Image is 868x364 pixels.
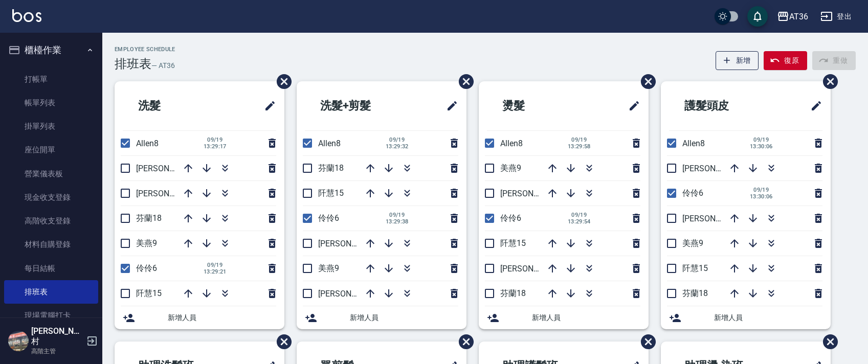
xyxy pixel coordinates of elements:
[750,136,773,143] span: 09/19
[750,187,773,193] span: 09/19
[318,163,344,173] span: 芬蘭18
[750,193,773,200] span: 13:30:06
[4,186,98,209] a: 現金收支登錄
[151,60,175,71] h6: — AT36
[386,136,409,143] span: 09/19
[682,188,703,198] span: 伶伶6
[204,143,227,150] span: 13:29:17
[4,37,98,63] button: 櫃檯作業
[622,94,640,118] span: 修改班表的標題
[318,139,341,148] span: Allen8
[204,268,227,275] span: 13:29:21
[115,57,151,71] h3: 排班表
[4,233,98,256] a: 材料自購登錄
[789,10,808,23] div: AT36
[500,189,571,198] span: [PERSON_NAME]16
[750,143,773,150] span: 13:30:06
[682,288,708,298] span: 芬蘭18
[31,326,83,347] h5: [PERSON_NAME]村
[115,46,175,53] h2: Employee Schedule
[136,189,207,198] span: [PERSON_NAME]11
[568,143,591,150] span: 13:29:58
[568,218,591,225] span: 13:29:54
[682,238,703,248] span: 美燕9
[4,280,98,304] a: 排班表
[350,312,458,323] span: 新增人員
[318,188,344,198] span: 阡慧15
[682,139,705,148] span: Allen8
[4,209,98,233] a: 高階收支登錄
[4,91,98,115] a: 帳單列表
[633,66,657,97] span: 刪除班表
[479,306,649,329] div: 新增人員
[269,66,293,97] span: 刪除班表
[682,263,708,273] span: 阡慧15
[136,139,159,148] span: Allen8
[4,115,98,138] a: 掛單列表
[297,306,466,329] div: 新增人員
[633,327,657,357] span: 刪除班表
[386,218,409,225] span: 13:29:38
[716,51,759,70] button: 新增
[136,213,162,223] span: 芬蘭18
[204,136,227,143] span: 09/19
[500,264,571,274] span: [PERSON_NAME]11
[804,94,822,118] span: 修改班表的標題
[386,143,409,150] span: 13:29:32
[305,87,413,124] h2: 洗髮+剪髮
[440,94,458,118] span: 修改班表的標題
[747,6,768,27] button: save
[4,162,98,186] a: 營業儀表板
[168,312,276,323] span: 新增人員
[816,7,856,26] button: 登出
[500,238,526,248] span: 阡慧15
[136,263,157,273] span: 伶伶6
[682,214,753,223] span: [PERSON_NAME]11
[714,312,822,323] span: 新增人員
[451,66,475,97] span: 刪除班表
[136,238,157,248] span: 美燕9
[258,94,276,118] span: 修改班表的標題
[318,289,389,299] span: [PERSON_NAME]11
[532,312,640,323] span: 新增人員
[568,212,591,218] span: 09/19
[500,139,523,148] span: Allen8
[682,164,753,173] span: [PERSON_NAME]16
[500,163,521,173] span: 美燕9
[4,257,98,280] a: 每日結帳
[815,327,839,357] span: 刪除班表
[815,66,839,97] span: 刪除班表
[318,263,339,273] span: 美燕9
[669,87,774,124] h2: 護髮頭皮
[500,213,521,223] span: 伶伶6
[4,138,98,162] a: 座位開單
[451,327,475,357] span: 刪除班表
[31,347,83,356] p: 高階主管
[487,87,581,124] h2: 燙髮
[136,288,162,298] span: 阡慧15
[568,136,591,143] span: 09/19
[136,164,207,173] span: [PERSON_NAME]16
[764,51,807,70] button: 復原
[115,306,284,329] div: 新增人員
[318,239,389,248] span: [PERSON_NAME]16
[269,327,293,357] span: 刪除班表
[12,9,41,22] img: Logo
[318,213,339,223] span: 伶伶6
[500,288,526,298] span: 芬蘭18
[204,262,227,268] span: 09/19
[8,331,29,351] img: Person
[773,6,812,27] button: AT36
[4,67,98,91] a: 打帳單
[661,306,831,329] div: 新增人員
[4,304,98,327] a: 現場電腦打卡
[123,87,217,124] h2: 洗髮
[386,212,409,218] span: 09/19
